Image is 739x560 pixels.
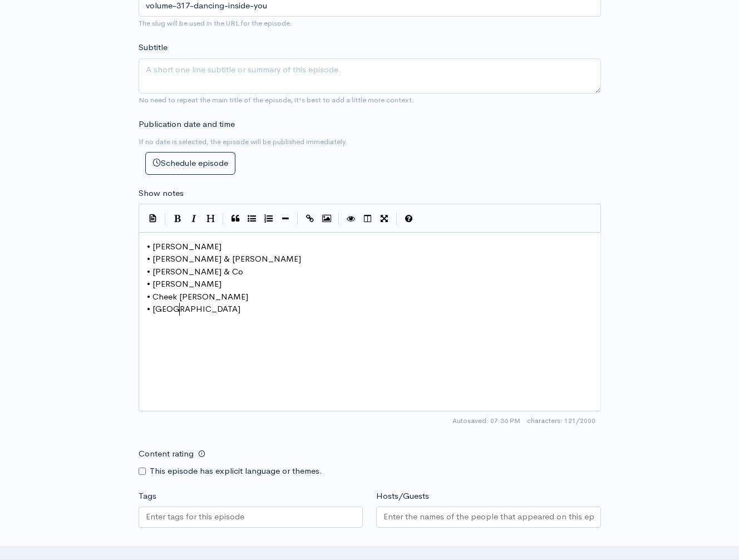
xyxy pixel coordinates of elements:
[147,266,243,277] span: • [PERSON_NAME] & Co
[203,210,219,227] button: Heading
[186,210,203,227] button: Italic
[401,210,417,227] button: Markdown Guide
[146,510,246,523] input: Enter tags for this episode
[145,152,235,175] button: Schedule episode
[145,209,161,226] button: Insert Show Notes Template
[223,213,224,225] i: |
[359,210,376,227] button: Toggle Side by Side
[139,18,292,28] small: The slug will be used in the URL for the episode.
[147,291,248,302] span: • Cheek [PERSON_NAME]
[302,210,318,227] button: Create Link
[244,210,260,227] button: Generic List
[150,465,322,478] label: This episode has explicit language or themes.
[139,41,167,54] label: Subtitle
[396,213,397,225] i: |
[165,213,166,225] i: |
[147,303,240,314] span: • [GEOGRAPHIC_DATA]
[139,544,169,557] label: Artwork
[139,137,347,146] small: If no date is selected, the episode will be published immediately.
[139,95,414,105] small: No need to repeat the main title of the episode, it's best to add a little more context.
[376,490,429,503] label: Hosts/Guests
[318,210,335,227] button: Insert Image
[297,213,298,225] i: |
[139,187,184,200] label: Show notes
[376,210,393,227] button: Toggle Fullscreen
[343,210,359,227] button: Toggle Preview
[147,241,221,252] span: • [PERSON_NAME]
[147,253,301,264] span: • [PERSON_NAME] & [PERSON_NAME]
[139,443,194,465] label: Content rating
[338,213,339,225] i: |
[227,210,244,227] button: Quote
[139,118,235,131] label: Publication date and time
[260,210,277,227] button: Numbered List
[383,510,594,523] input: Enter the names of the people that appeared on this episode
[277,210,294,227] button: Insert Horizontal Line
[452,416,520,426] span: Autosaved: 07:36 PM
[527,416,595,426] span: 121/2000
[139,490,156,503] label: Tags
[147,278,221,289] span: • [PERSON_NAME]
[169,210,186,227] button: Bold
